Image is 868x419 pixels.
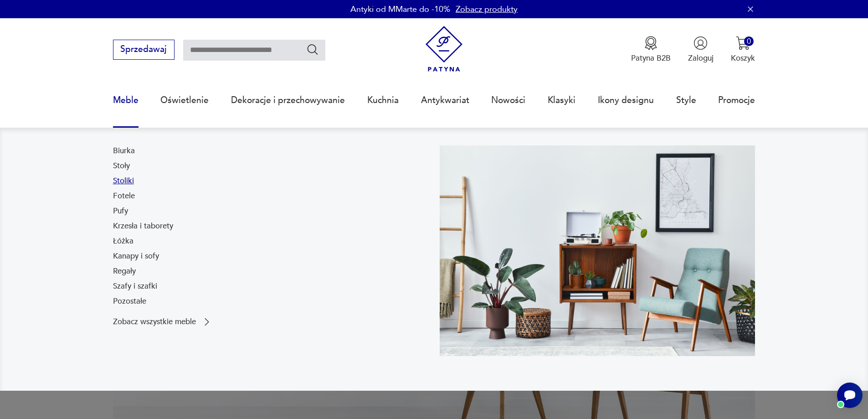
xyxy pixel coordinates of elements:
[731,53,755,63] p: Koszyk
[644,36,658,50] img: Ikona medalu
[837,383,863,408] iframe: Smartsupp widget button
[731,36,755,63] button: 0Koszyk
[631,36,671,63] button: Patyna B2B
[113,281,157,292] a: Szafy i szafki
[113,40,175,60] button: Sprzedawaj
[113,79,139,121] a: Meble
[113,296,146,307] a: Pozostałe
[676,79,696,121] a: Style
[440,145,755,356] img: 969d9116629659dbb0bd4e745da535dc.jpg
[113,318,196,326] p: Zobacz wszystkie meble
[598,79,654,121] a: Ikony designu
[113,236,134,247] a: Łóżka
[688,53,714,63] p: Zaloguj
[491,79,525,121] a: Nowości
[113,316,212,327] a: Zobacz wszystkie meble
[421,26,467,72] img: Patyna - sklep z meblami i dekoracjami vintage
[548,79,575,121] a: Klasyki
[113,251,159,262] a: Kanapy i sofy
[718,79,755,121] a: Promocje
[367,79,399,121] a: Kuchnia
[113,176,134,186] a: Stoliki
[160,79,209,121] a: Oświetlenie
[693,36,708,50] img: Ikonka użytkownika
[113,221,173,232] a: Krzesła i taborety
[113,266,136,277] a: Regały
[688,36,714,63] button: Zaloguj
[736,36,750,50] img: Ikona koszyka
[231,79,345,121] a: Dekoracje i przechowywanie
[421,79,469,121] a: Antykwariat
[306,43,319,56] button: Szukaj
[631,53,671,63] p: Patyna B2B
[631,36,671,63] a: Ikona medaluPatyna B2B
[456,4,518,15] a: Zobacz produkty
[113,160,130,171] a: Stoły
[113,145,135,156] a: Biurka
[113,47,175,54] a: Sprzedawaj
[113,206,128,217] a: Pufy
[113,191,135,202] a: Fotele
[350,4,450,15] p: Antyki od MMarte do -10%
[744,36,754,46] div: 0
